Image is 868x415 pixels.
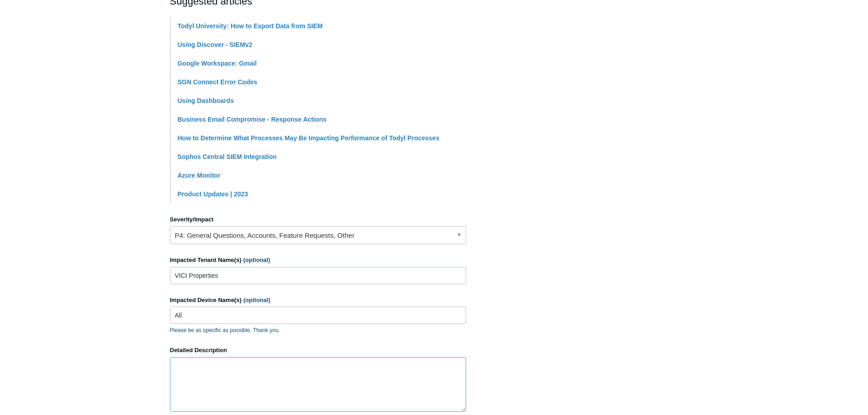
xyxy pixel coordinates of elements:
[170,215,466,224] label: Severity/Impact
[243,297,270,303] span: (optional)
[170,296,466,305] label: Impacted Device Name(s)
[178,190,248,198] a: Product Updates | 2023
[178,134,440,142] a: How to Determine What Processes May Be Impacting Performance of Todyl Processes
[170,326,466,334] p: Please be as specific as possible. Thank you.
[178,60,257,67] a: Google Workspace: Gmail
[170,346,466,355] label: Detailed Description
[178,172,221,179] a: Azure Monitor
[178,41,252,48] a: Using Discover - SIEMv2
[178,97,234,104] a: Using Dashboards
[170,256,466,265] label: Impacted Tenant Name(s)
[178,153,277,160] a: Sophos Central SIEM Integration
[178,116,327,123] a: Business Email Compromise - Response Actions
[178,22,323,30] a: Todyl University: How to Export Data from SIEM
[243,256,270,263] span: (optional)
[170,226,466,244] a: P4: General Questions, Accounts, Feature Requests, Other
[178,78,257,86] a: SGN Connect Error Codes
